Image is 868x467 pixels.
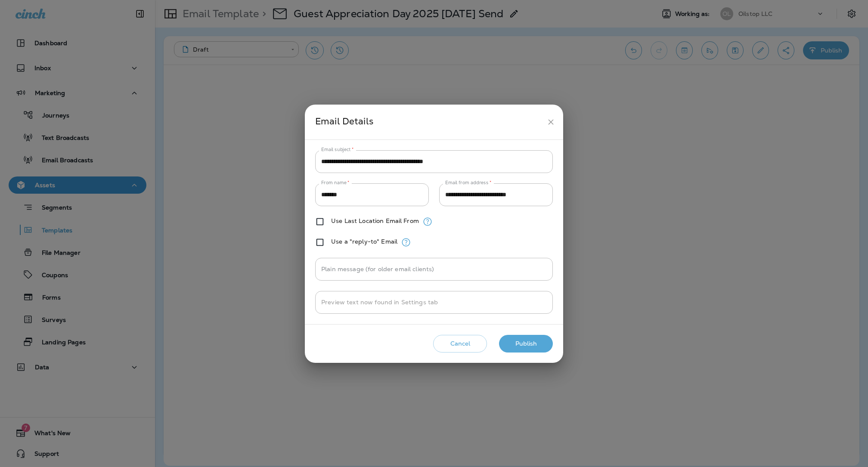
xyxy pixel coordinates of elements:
label: Email from address [445,179,491,186]
label: Use a "reply-to" Email [331,238,397,245]
div: Email Details [315,114,543,130]
button: Cancel [433,335,487,353]
label: Email subject [321,146,354,153]
button: close [543,114,559,130]
button: Publish [499,335,553,353]
label: From name [321,179,350,186]
label: Use Last Location Email From [331,217,419,224]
